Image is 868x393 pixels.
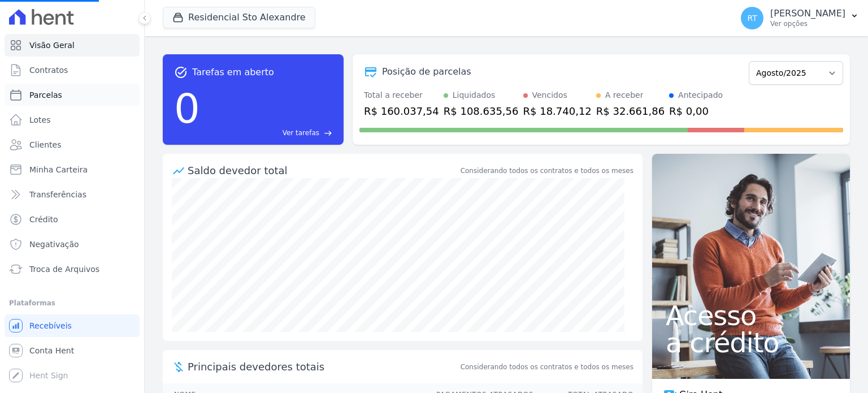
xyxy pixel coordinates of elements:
span: Ver tarefas [283,128,319,138]
span: Acesso [666,302,836,329]
span: Minha Carteira [29,164,88,175]
div: R$ 0,00 [669,103,723,119]
div: Vencidos [532,89,567,101]
div: Plataformas [9,296,135,310]
span: Transferências [29,189,86,200]
span: Negativação [29,239,79,250]
div: R$ 32.661,86 [596,103,665,119]
span: Contratos [29,64,68,76]
span: Tarefas em aberto [192,66,274,79]
a: Contratos [5,59,140,81]
span: Troca de Arquivos [29,264,99,275]
span: Clientes [29,139,61,150]
a: Transferências [5,183,140,206]
span: Recebíveis [29,320,72,331]
a: Visão Geral [5,34,140,57]
div: R$ 18.740,12 [523,103,592,119]
div: 0 [174,79,200,138]
a: Minha Carteira [5,158,140,181]
a: Crédito [5,208,140,231]
a: Ver tarefas east [205,128,332,138]
button: RT [PERSON_NAME] Ver opções [732,2,868,34]
div: Total a receber [364,89,439,101]
span: Crédito [29,214,58,225]
a: Negativação [5,233,140,256]
a: Recebíveis [5,314,140,337]
span: Lotes [29,114,51,126]
span: east [324,129,332,137]
a: Conta Hent [5,339,140,362]
a: Parcelas [5,84,140,106]
span: Principais devedores totais [188,359,458,374]
div: Saldo devedor total [188,163,458,178]
div: Considerando todos os contratos e todos os meses [461,166,633,176]
div: Posição de parcelas [382,65,471,79]
span: Parcelas [29,89,62,101]
div: Liquidados [453,89,496,101]
span: a crédito [666,329,836,356]
span: RT [747,14,757,22]
p: [PERSON_NAME] [770,8,845,19]
span: Conta Hent [29,345,74,356]
span: task_alt [174,66,188,79]
div: A receber [605,89,644,101]
a: Troca de Arquivos [5,258,140,280]
button: Residencial Sto Alexandre [163,7,315,28]
span: Visão Geral [29,40,75,51]
div: Antecipado [678,89,723,101]
a: Lotes [5,109,140,131]
a: Clientes [5,133,140,156]
div: R$ 160.037,54 [364,103,439,119]
span: Considerando todos os contratos e todos os meses [461,362,633,372]
div: R$ 108.635,56 [444,103,519,119]
p: Ver opções [770,19,845,28]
